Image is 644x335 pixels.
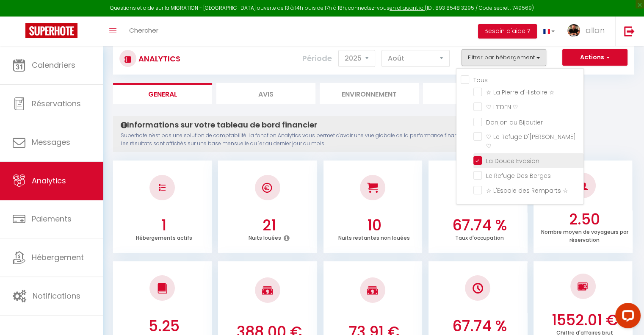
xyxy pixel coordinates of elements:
h3: 67.74 % [434,216,525,234]
p: Taux d'occupation [455,233,504,241]
span: Donjon du Bijoutier [486,118,543,127]
span: Chercher [129,26,158,35]
p: Nuits louées [249,233,281,241]
span: Hébergement [32,252,84,263]
span: Réservations [32,98,81,109]
li: General [113,83,212,104]
p: Nombre moyen de voyageurs par réservation [541,227,628,244]
h3: 10 [328,216,420,234]
span: Calendriers [32,60,75,70]
img: logout [624,26,635,36]
li: Environnement [320,83,419,104]
h4: Informations sur votre tableau de bord financier [121,120,516,130]
button: Actions [562,49,627,66]
button: Besoin d'aide ? [478,24,537,39]
span: Messages [32,137,70,147]
h3: Analytics [136,49,180,68]
a: en cliquant ici [390,4,425,11]
img: NO IMAGE [473,283,483,293]
button: Filtrer par hébergement [462,49,546,66]
iframe: LiveChat chat widget [608,299,644,335]
h3: 1552.01 € [539,311,630,329]
li: Marché [423,83,522,104]
span: Analytics [32,175,66,186]
span: Le Refuge Des Berges [486,172,551,180]
p: Hébergements actifs [136,233,192,241]
span: allan [586,25,605,36]
label: Période [302,49,332,68]
a: ... allan [561,17,615,46]
p: Nuits restantes non louées [338,233,410,241]
a: Chercher [123,17,165,46]
p: Superhote n'est pas une solution de comptabilité. La fonction Analytics vous permet d'avoir une v... [121,132,516,148]
h3: 21 [223,216,315,234]
h3: 1 [118,216,210,234]
span: ♡ Le Refuge D'[PERSON_NAME] ♡ [486,133,576,150]
span: Notifications [33,291,80,301]
h3: 5.25 [118,317,210,335]
h3: 2.50 [539,210,630,228]
span: Paiements [32,213,72,224]
img: NO IMAGE [159,184,166,191]
span: La Douce Evasion [486,157,539,165]
li: Avis [216,83,315,104]
img: Super Booking [25,23,77,38]
img: NO IMAGE [578,281,588,291]
img: ... [567,24,580,37]
h3: 67.74 % [434,317,525,335]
